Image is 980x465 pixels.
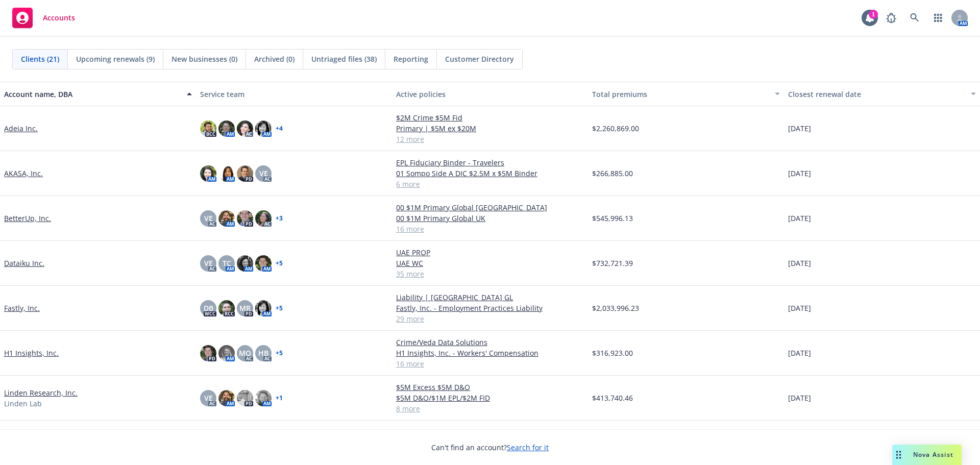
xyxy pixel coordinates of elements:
[171,54,237,64] span: New businesses (0)
[276,305,283,311] a: + 5
[592,348,633,358] span: $316,923.00
[396,393,584,403] a: $5M D&O/$1M EPL/$2M FID
[394,54,428,64] span: Reporting
[396,168,584,179] a: 01 Sompo Side A DIC $2.5M x $5M Binder
[396,427,584,437] a: Excess (LAYER 1) | $1.5M xs $1.5M D&O
[4,303,40,313] a: Fastly, Inc.
[8,4,79,32] a: Accounts
[237,120,253,137] img: photo
[892,445,905,465] div: Drag to move
[396,358,584,369] a: 16 more
[276,350,283,356] a: + 5
[881,8,901,28] a: Report a Bug
[396,247,584,258] a: UAE PROP
[218,345,235,361] img: photo
[237,165,253,182] img: photo
[255,390,272,406] img: photo
[259,168,268,179] span: VE
[276,260,283,266] a: + 5
[396,303,584,313] a: Fastly, Inc. - Employment Practices Liability
[4,123,38,134] a: Adeia Inc.
[788,348,811,358] span: [DATE]
[204,303,213,313] span: DB
[396,89,584,100] div: Active policies
[396,313,584,324] a: 29 more
[396,112,584,123] a: $2M Crime $5M Fid
[592,168,633,179] span: $266,885.00
[788,303,811,313] span: [DATE]
[431,442,549,453] span: Can't find an account?
[276,395,283,401] a: + 1
[592,213,633,224] span: $545,996.13
[21,54,59,64] span: Clients (21)
[255,120,272,137] img: photo
[4,89,181,100] div: Account name, DBA
[588,82,784,106] button: Total premiums
[913,450,953,459] span: Nova Assist
[396,123,584,134] a: Primary | $5M ex $20M
[788,89,965,100] div: Closest renewal date
[239,348,251,358] span: MQ
[396,348,584,358] a: H1 Insights, Inc. - Workers' Compensation
[311,54,377,64] span: Untriaged files (38)
[237,210,253,227] img: photo
[4,168,43,179] a: AKASA, Inc.
[204,213,213,224] span: VE
[204,393,213,403] span: VE
[445,54,514,64] span: Customer Directory
[396,337,584,348] a: Crime/Veda Data Solutions
[788,258,811,268] span: [DATE]
[218,120,235,137] img: photo
[396,224,584,234] a: 16 more
[592,393,633,403] span: $413,740.46
[239,303,251,313] span: MR
[788,123,811,134] span: [DATE]
[396,134,584,144] a: 12 more
[788,393,811,403] span: [DATE]
[218,300,235,316] img: photo
[592,258,633,268] span: $732,721.39
[255,300,272,316] img: photo
[196,82,392,106] button: Service team
[507,443,549,452] a: Search for it
[904,8,925,28] a: Search
[928,8,948,28] a: Switch app
[869,10,878,19] div: 1
[396,179,584,189] a: 6 more
[788,168,811,179] span: [DATE]
[4,387,78,398] a: Linden Research, Inc.
[76,54,155,64] span: Upcoming renewals (9)
[200,120,216,137] img: photo
[200,345,216,361] img: photo
[276,215,283,222] a: + 3
[788,213,811,224] span: [DATE]
[223,258,231,268] span: TC
[200,165,216,182] img: photo
[200,89,388,100] div: Service team
[237,390,253,406] img: photo
[218,210,235,227] img: photo
[258,348,268,358] span: HB
[237,255,253,272] img: photo
[4,398,42,409] span: Linden Lab
[396,202,584,213] a: 00 $1M Primary Global [GEOGRAPHIC_DATA]
[218,165,235,182] img: photo
[396,268,584,279] a: 35 more
[276,126,283,132] a: + 4
[254,54,295,64] span: Archived (0)
[592,123,639,134] span: $2,260,869.00
[396,292,584,303] a: Liability | [GEOGRAPHIC_DATA] GL
[396,213,584,224] a: 00 $1M Primary Global UK
[255,255,272,272] img: photo
[4,213,51,224] a: BetterUp, Inc.
[4,348,59,358] a: H1 Insights, Inc.
[255,210,272,227] img: photo
[784,82,980,106] button: Closest renewal date
[892,445,962,465] button: Nova Assist
[392,82,588,106] button: Active policies
[396,258,584,268] a: UAE WC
